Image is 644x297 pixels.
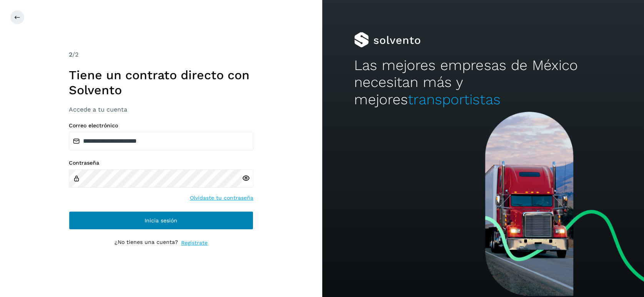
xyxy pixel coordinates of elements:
label: Correo electrónico [69,122,253,129]
p: ¿No tienes una cuenta? [115,239,178,247]
span: 2 [69,51,72,58]
label: Contraseña [69,160,253,166]
a: Regístrate [181,239,208,247]
h3: Accede a tu cuenta [69,106,253,113]
h1: Tiene un contrato directo con Solvento [69,68,253,97]
span: transportistas [408,91,500,108]
h2: Las mejores empresas de México necesitan más y mejores [354,57,612,108]
button: Inicia sesión [69,211,253,230]
span: Inicia sesión [145,218,177,223]
a: Olvidaste tu contraseña [190,194,253,202]
div: /2 [69,50,253,59]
